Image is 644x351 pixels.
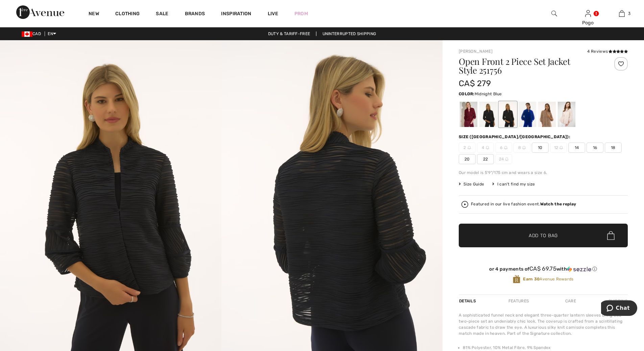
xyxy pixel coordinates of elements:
button: Add to Bag [459,224,628,247]
span: 22 [477,154,494,164]
div: or 4 payments ofCA$ 69.75withSezzle Click to learn more about Sezzle [459,266,628,275]
div: Merlot [460,102,477,127]
span: CA$ 69.75 [529,265,556,272]
div: Details [459,295,478,307]
img: ring-m.svg [522,146,526,149]
span: Avenue Rewards [523,276,573,282]
strong: Earn 30 [523,277,540,281]
a: Sign In [585,10,591,17]
div: 4 Reviews [587,48,628,54]
span: EN [48,31,56,36]
img: Canadian Dollar [22,31,32,37]
a: [PERSON_NAME] [459,49,493,54]
span: 20 [459,154,476,164]
img: ring-m.svg [559,146,563,149]
img: Avenue Rewards [513,275,520,284]
span: Inspiration [221,11,251,18]
a: Prom [294,10,308,17]
iframe: Opens a widget where you can chat to one of our agents [601,300,637,317]
span: Color: [459,92,475,96]
img: Sezzle [567,266,591,272]
img: Bag.svg [607,231,615,240]
div: Pogo [571,19,604,26]
img: Watch the replay [461,201,468,208]
div: Care [559,295,582,307]
span: 3 [628,10,630,17]
a: New [89,11,99,18]
a: Live [268,10,278,17]
span: 16 [587,143,603,153]
span: Add to Bag [529,232,558,239]
img: ring-m.svg [504,146,507,149]
img: My Bag [619,9,625,18]
div: Sand [538,102,556,127]
span: 14 [568,143,585,153]
li: 81% Polyester, 10% Metal Fibre, 9% Spandex [463,345,628,351]
span: 2 [459,143,476,153]
span: Midnight Blue [475,92,502,96]
a: 3 [605,9,638,18]
span: 24 [495,154,512,164]
span: 18 [605,143,622,153]
span: 12 [550,143,567,153]
span: 4 [477,143,494,153]
img: search the website [551,9,557,18]
h1: Open Front 2 Piece Set Jacket Style 251756 [459,57,600,75]
div: Midnight Blue [499,102,517,127]
a: Brands [185,11,205,18]
div: Our model is 5'9"/175 cm and wears a size 6. [459,170,628,176]
div: A sophisticated funnel neck and elegant three-quarter lantern sleeves bring this two-piece set an... [459,312,628,336]
img: ring-m.svg [486,146,489,149]
span: CAD [22,31,44,36]
img: ring-m.svg [468,146,471,149]
span: 8 [514,143,530,153]
span: Size Guide [459,181,484,187]
img: My Info [585,9,591,18]
a: Clothing [115,11,140,18]
div: I can't find my size [492,181,535,187]
div: Royal Sapphire 163 [519,102,536,127]
span: 10 [532,143,549,153]
span: CA$ 279 [459,79,491,88]
div: Size ([GEOGRAPHIC_DATA]/[GEOGRAPHIC_DATA]): [459,134,572,140]
strong: Watch the replay [540,202,576,206]
a: Sale [156,11,168,18]
div: Features [503,295,534,307]
div: Featured in our live fashion event. [471,202,576,206]
div: or 4 payments of with [459,266,628,272]
div: Shipping [607,295,628,307]
div: Quartz [558,102,575,127]
div: Black [479,102,497,127]
img: ring-m.svg [505,157,508,161]
img: 1ère Avenue [16,5,64,19]
span: 6 [495,143,512,153]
